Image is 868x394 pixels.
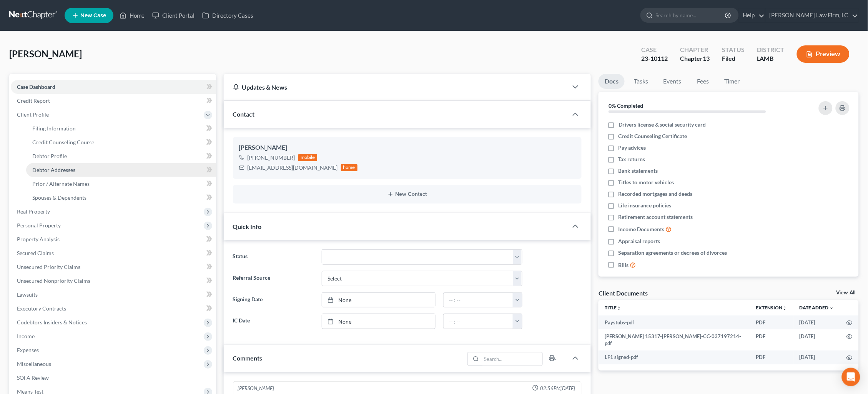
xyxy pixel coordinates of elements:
span: Drivers license & social security card [619,121,706,129]
input: -- : -- [444,314,513,329]
span: Codebtors Insiders & Notices [17,319,87,326]
td: PDF [750,316,793,329]
a: Debtor Addresses [26,163,216,177]
a: Debtor Profile [26,149,216,163]
a: View All [836,290,856,295]
a: Date Added expand_more [800,305,834,311]
span: 02:56PM[DATE] [540,385,575,392]
span: Tax returns [619,155,645,163]
span: Case Dashboard [17,83,55,90]
span: Bills [619,261,629,269]
a: Spouses & Dependents [26,191,216,205]
div: [PHONE_NUMBER] [248,154,295,162]
button: Preview [797,45,850,63]
div: [PERSON_NAME] [238,385,274,392]
span: Lawsuits [17,291,38,298]
a: Home [116,8,148,22]
div: Open Intercom Messenger [842,368,860,386]
a: Credit Report [11,94,216,108]
a: Docs [599,74,625,89]
a: Filing Information [26,122,216,135]
div: Case [641,45,668,54]
a: Unsecured Nonpriority Claims [11,274,216,288]
span: Debtor Addresses [32,167,75,173]
a: Extensionunfold_more [756,305,787,311]
div: mobile [298,154,318,161]
span: Income [17,333,35,339]
div: Client Documents [599,289,648,297]
input: Search by name... [656,8,726,22]
a: Credit Counseling Course [26,135,216,149]
div: [PERSON_NAME] [239,143,576,152]
a: SOFA Review [11,371,216,385]
div: Filed [722,54,745,63]
a: [PERSON_NAME] Law Firm, LC [766,8,858,22]
span: Quick Info [233,223,262,230]
strong: 0% Completed [609,102,643,109]
input: -- : -- [444,293,513,307]
a: Tasks [628,74,654,89]
a: Lawsuits [11,288,216,302]
span: Spouses & Dependents [32,194,86,201]
td: [DATE] [793,316,840,329]
div: Status [722,45,745,54]
button: New Contact [239,191,576,197]
span: Unsecured Nonpriority Claims [17,277,90,284]
a: Events [657,74,688,89]
a: Client Portal [148,8,198,22]
a: Unsecured Priority Claims [11,260,216,274]
input: Search... [482,352,543,366]
a: Timer [718,74,746,89]
span: 13 [703,55,710,62]
i: unfold_more [617,306,621,311]
td: PDF [750,329,793,351]
span: Miscellaneous [17,361,51,367]
span: Executory Contracts [17,305,66,312]
span: Separation agreements or decrees of divorces [619,249,727,257]
td: [DATE] [793,329,840,351]
span: Client Profile [17,111,49,118]
span: Prior / Alternate Names [32,180,90,187]
span: Real Property [17,208,50,215]
a: Secured Claims [11,246,216,260]
td: LF1 signed-pdf [599,351,750,364]
span: Appraisal reports [619,237,660,245]
span: Expenses [17,347,39,353]
span: Personal Property [17,222,61,229]
span: SOFA Review [17,374,49,381]
div: [EMAIL_ADDRESS][DOMAIN_NAME] [248,164,338,172]
div: District [757,45,785,54]
a: None [322,314,435,329]
div: Chapter [680,54,710,63]
i: expand_more [830,306,834,311]
span: Credit Report [17,97,50,104]
a: Fees [691,74,715,89]
span: Contact [233,110,255,118]
a: Titleunfold_more [605,305,621,311]
td: PDF [750,351,793,364]
div: 23-10112 [641,54,668,63]
span: Comments [233,354,263,362]
label: Referral Source [229,271,318,286]
label: Status [229,249,318,265]
span: Bank statements [619,167,658,175]
span: Credit Counseling Course [32,139,94,145]
td: Paystubs-pdf [599,316,750,329]
td: [DATE] [793,351,840,364]
a: None [322,293,435,307]
a: Property Analysis [11,232,216,246]
div: Chapter [680,45,710,54]
span: Life insurance policies [619,202,672,209]
td: [PERSON_NAME] 15317-[PERSON_NAME]-CC-037197214-pdf [599,329,750,351]
label: IC Date [229,314,318,329]
span: Debtor Profile [32,153,67,159]
i: unfold_more [783,306,787,311]
span: Unsecured Priority Claims [17,264,80,270]
a: Executory Contracts [11,302,216,316]
span: Recorded mortgages and deeds [619,190,693,198]
span: Pay advices [619,144,646,152]
label: Signing Date [229,292,318,308]
div: home [341,164,358,171]
a: Prior / Alternate Names [26,177,216,191]
span: Credit Counseling Certificate [619,132,687,140]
